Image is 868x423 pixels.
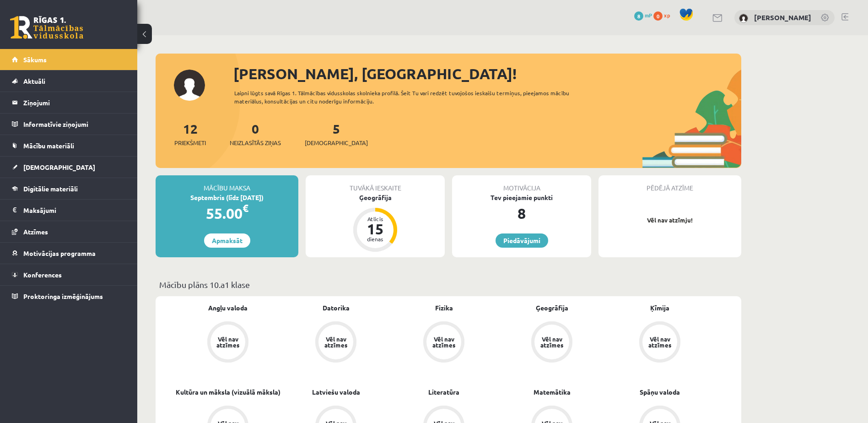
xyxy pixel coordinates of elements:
[754,13,811,22] a: [PERSON_NAME]
[539,336,565,348] div: Vēl nav atzīmes
[390,321,498,364] a: Vēl nav atzīmes
[12,92,126,113] a: Ziņojumi
[23,55,47,64] span: Sākums
[230,120,281,147] a: 0Neizlasītās ziņas
[12,221,126,242] a: Atzīmes
[174,321,282,364] a: Vēl nav atzīmes
[12,70,126,92] a: Aktuāli
[12,157,126,178] a: [DEMOGRAPHIC_DATA]
[282,321,390,364] a: Vēl nav atzīmes
[645,11,652,19] span: mP
[653,11,674,19] a: 0 xp
[361,236,389,242] div: dienas
[234,89,586,105] div: Laipni lūgts savā Rīgas 1. Tālmācības vidusskolas skolnieka profilā. Šeit Tu vari redzēt tuvojošo...
[664,11,670,19] span: xp
[159,278,738,291] p: Mācību plāns 10.a1 klase
[640,387,680,397] a: Spāņu valoda
[230,138,281,147] span: Neizlasītās ziņas
[12,200,126,221] a: Maksājumi
[634,11,652,19] a: 8 mP
[23,184,78,193] span: Digitālie materiāli
[306,193,445,202] div: Ģeogrāfija
[156,202,298,224] div: 55.00
[598,175,741,193] div: Pēdējā atzīme
[23,77,45,85] span: Aktuāli
[156,193,298,202] div: Septembris (līdz [DATE])
[606,321,714,364] a: Vēl nav atzīmes
[23,92,126,113] legend: Ziņojumi
[435,303,453,313] a: Fizika
[312,387,360,397] a: Latviešu valoda
[176,387,280,397] a: Kultūra un māksla (vizuālā māksla)
[431,336,457,348] div: Vēl nav atzīmes
[650,303,669,313] a: Ķīmija
[536,303,568,313] a: Ģeogrāfija
[23,114,126,135] legend: Informatīvie ziņojumi
[428,387,459,397] a: Literatūra
[534,387,571,397] a: Matemātika
[23,249,96,257] span: Motivācijas programma
[12,49,126,70] a: Sākums
[233,63,741,85] div: [PERSON_NAME], [GEOGRAPHIC_DATA]!
[204,233,250,248] a: Apmaksāt
[23,200,126,221] legend: Maksājumi
[156,175,298,193] div: Mācību maksa
[452,193,591,202] div: Tev pieejamie punkti
[12,178,126,199] a: Digitālie materiāli
[496,233,548,248] a: Piedāvājumi
[174,138,206,147] span: Priekšmeti
[361,222,389,236] div: 15
[12,264,126,285] a: Konferences
[305,138,368,147] span: [DEMOGRAPHIC_DATA]
[12,114,126,135] a: Informatīvie ziņojumi
[12,243,126,264] a: Motivācijas programma
[23,271,62,279] span: Konferences
[603,216,737,225] p: Vēl nav atzīmju!
[12,286,126,307] a: Proktoringa izmēģinājums
[653,11,663,21] span: 0
[174,120,206,147] a: 12Priekšmeti
[361,216,389,222] div: Atlicis
[10,16,83,39] a: Rīgas 1. Tālmācības vidusskola
[323,303,350,313] a: Datorika
[23,141,74,150] span: Mācību materiāli
[634,11,643,21] span: 8
[306,193,445,253] a: Ģeogrāfija Atlicis 15 dienas
[215,336,241,348] div: Vēl nav atzīmes
[306,175,445,193] div: Tuvākā ieskaite
[208,303,248,313] a: Angļu valoda
[452,175,591,193] div: Motivācija
[739,14,748,23] img: Luīze Kotova
[243,201,248,215] span: €
[498,321,606,364] a: Vēl nav atzīmes
[323,336,349,348] div: Vēl nav atzīmes
[647,336,673,348] div: Vēl nav atzīmes
[23,228,48,236] span: Atzīmes
[452,202,591,224] div: 8
[23,163,95,171] span: [DEMOGRAPHIC_DATA]
[23,292,103,300] span: Proktoringa izmēģinājums
[12,135,126,156] a: Mācību materiāli
[305,120,368,147] a: 5[DEMOGRAPHIC_DATA]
